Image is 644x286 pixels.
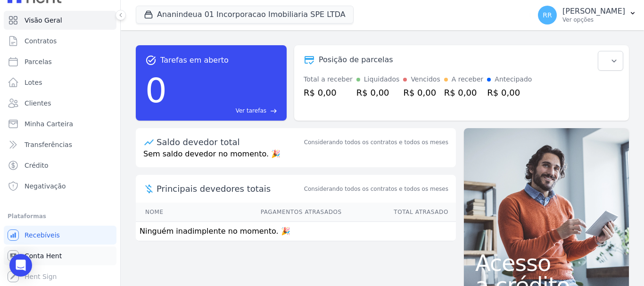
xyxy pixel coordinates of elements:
[4,32,116,50] a: Contratos
[193,203,342,222] th: Pagamentos Atrasados
[4,156,116,175] a: Crédito
[4,114,116,133] a: Minha Carteira
[364,74,400,84] div: Liquidados
[136,148,456,167] p: Sem saldo devedor no momento. 🎉
[411,74,440,84] div: Vencidos
[304,74,353,84] div: Total a receber
[319,54,393,65] div: Posição de parcelas
[8,211,113,222] div: Plataformas
[145,55,157,66] span: task_alt
[304,86,353,99] div: R$ 0,00
[157,136,302,148] div: Saldo devedor total
[25,119,73,129] span: Minha Carteira
[4,52,116,71] a: Parcelas
[495,74,532,84] div: Antecipado
[25,140,72,149] span: Transferências
[25,161,49,170] span: Crédito
[4,11,116,30] a: Visão Geral
[356,86,400,99] div: R$ 0,00
[236,106,266,115] span: Ver tarefas
[304,138,448,147] div: Considerando todos os contratos e todos os meses
[9,254,32,277] div: Open Intercom Messenger
[562,16,625,24] p: Ver opções
[25,251,62,261] span: Conta Hent
[4,135,116,154] a: Transferências
[475,252,618,274] span: Acesso
[160,55,229,66] span: Tarefas em aberto
[136,6,354,24] button: Ananindeua 01 Incorporacao Imobiliaria SPE LTDA
[562,7,625,16] p: [PERSON_NAME]
[136,203,193,222] th: Nome
[25,181,66,191] span: Negativação
[4,73,116,92] a: Lotes
[157,182,302,195] span: Principais devedores totais
[487,86,532,99] div: R$ 0,00
[270,107,277,114] span: east
[25,230,60,240] span: Recebíveis
[4,94,116,113] a: Clientes
[145,66,167,115] div: 0
[530,2,644,28] button: RR [PERSON_NAME] Ver opções
[4,226,116,245] a: Recebíveis
[4,177,116,196] a: Negativação
[171,106,277,115] a: Ver tarefas east
[403,86,440,99] div: R$ 0,00
[304,185,448,193] span: Considerando todos os contratos e todos os meses
[342,203,456,222] th: Total Atrasado
[4,246,116,265] a: Conta Hent
[25,16,62,25] span: Visão Geral
[444,86,484,99] div: R$ 0,00
[452,74,484,84] div: A receber
[25,78,42,87] span: Lotes
[25,57,52,66] span: Parcelas
[25,36,57,46] span: Contratos
[25,98,51,108] span: Clientes
[543,12,552,18] span: RR
[136,222,456,241] td: Ninguém inadimplente no momento. 🎉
